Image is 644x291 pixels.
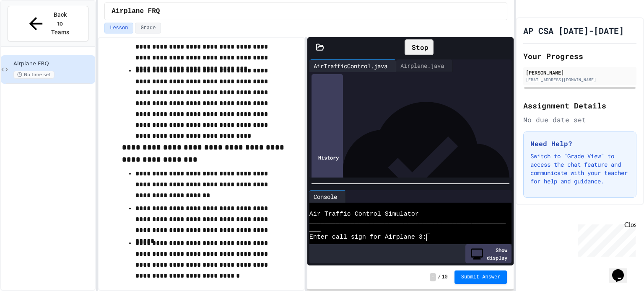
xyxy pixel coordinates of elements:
[523,50,636,62] h2: Your Progress
[526,77,634,83] div: [EMAIL_ADDRESS][DOMAIN_NAME]
[104,23,133,33] button: Lesson
[523,100,636,111] h2: Assignment Details
[530,139,629,149] h3: Need Help?
[430,273,436,281] span: -
[396,61,448,70] div: Airplane.java
[13,71,55,79] span: No time set
[465,244,512,263] div: Show display
[309,192,341,201] div: Console
[523,115,636,125] div: No due date set
[8,6,88,41] button: Back to Teams
[51,10,70,37] span: Back to Teams
[405,39,434,55] div: Stop
[135,23,161,33] button: Grade
[309,218,506,226] span: ____________________________________________________
[309,234,426,241] span: Enter call sign for Airplane 3:
[454,270,507,284] button: Submit Answer
[3,3,58,53] div: Chat with us now!Close
[396,59,453,72] div: Airplane.java
[112,6,160,16] span: Airplane FRQ
[526,69,634,76] div: [PERSON_NAME]
[309,226,321,233] span: ___
[312,74,343,241] div: History
[309,59,396,72] div: AirTrafficControl.java
[309,62,392,70] div: AirTrafficControl.java
[523,25,624,36] h1: AP CSA [DATE]-[DATE]
[574,221,636,257] iframe: chat widget
[441,274,447,281] span: 10
[530,152,629,185] p: Switch to "Grade View" to access the chat feature and communicate with your teacher for help and ...
[461,274,501,281] span: Submit Answer
[309,190,346,203] div: Console
[609,258,636,283] iframe: chat widget
[438,274,441,281] span: /
[13,60,93,67] span: Airplane FRQ
[309,211,419,218] span: Air Traffic Control Simulator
